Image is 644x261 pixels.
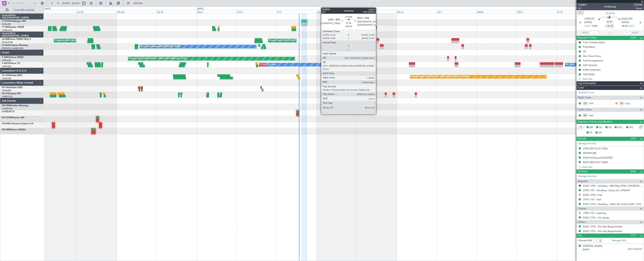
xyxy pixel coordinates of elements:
a: OE-HMRFalcon 2000LX [2,129,26,131]
div: Wed 1 [197,10,237,13]
span: 03:20 [607,20,613,24]
a: EGSS / STN - Pax Visa Requirements [583,230,623,233]
label: Planned PAX [578,239,592,243]
a: F-GPNJFalcon 900EX [2,56,24,58]
div: Fuel Arrangements [583,59,604,62]
a: Schedule Crew [578,91,594,94]
a: VVV [589,102,597,105]
span: OE-FRM [2,105,10,107]
a: 9H-FLYINPhenom 300 [2,117,24,119]
span: 18:20 [622,24,628,28]
a: FCBB/BZV [2,89,12,92]
div: Sun 5 [357,10,397,13]
div: FO [619,101,625,105]
span: Dispatch [578,179,588,184]
div: EGSS ARR SLOT 1820Z [583,161,608,164]
div: Unplanned Maint Roma (Ciampino) [55,38,88,43]
span: CS-JHH [2,74,10,77]
div: Wed 8 [477,10,517,13]
div: Fri 10 [557,10,597,13]
span: EGSS STN [622,17,633,21]
div: Planned Maint [GEOGRAPHIC_DATA] [269,38,304,43]
div: No Crew [268,62,276,67]
div: Fri 3 [277,10,317,13]
a: DMI [589,114,597,117]
div: - [357,65,365,67]
div: Sat 4 [317,10,357,13]
span: Only With Activity [10,9,39,11]
span: Dispatch To-Dos [578,36,596,40]
div: Mon 6 [397,10,437,13]
span: 9H-LPZ [2,92,9,95]
span: D-FEEL [2,111,9,113]
span: (1/1) [631,233,636,237]
a: LFMD/CEQ [2,95,12,98]
div: - [349,65,357,67]
span: Cabin Crew [578,108,592,112]
div: No Crew Antwerp ([GEOGRAPHIC_DATA]) [141,44,181,49]
span: Flight Crew [578,96,591,100]
div: Planned Maint [GEOGRAPHIC_DATA] ([GEOGRAPHIC_DATA]) [411,74,469,80]
span: MF [590,126,593,129]
div: Sun 28 [77,10,117,13]
div: EGSS Parking until [DATE]Z [583,156,613,159]
button: Only With Activity [4,7,40,13]
div: AOG Maint Paris ([GEOGRAPHIC_DATA]) [260,62,298,67]
div: Mon 29 [117,10,157,13]
a: 9H-LPZLegacy 500 [2,92,21,95]
div: GAT Terminal [583,64,597,67]
div: [PERSON_NAME] [583,244,602,248]
span: CR [609,126,612,129]
span: 9H-YAA [2,86,10,89]
span: OO-NSG S [2,123,13,125]
span: [DATE] [622,21,629,24]
div: Underway [604,5,616,9]
a: LFPB/LBG [2,77,11,80]
div: Thu 9 [517,10,557,13]
div: [DATE] [44,7,51,10]
div: LTFM DEP SLOT 1455z [583,147,608,150]
div: Prebriefing [583,45,595,48]
div: Add new [583,165,642,169]
a: CS-JHHGlobal 6000 [2,74,22,77]
span: T7-DYN [2,20,10,22]
span: F-HECD [2,62,10,65]
a: Manage PAX [612,239,626,243]
span: T7-DYN [606,12,615,15]
a: EGSS / STN - Pax Visa Requirements [583,225,623,228]
a: LTFM / IST - Catering [583,211,606,215]
a: LFPB/LBG [2,65,11,68]
div: [DATE] [197,7,203,10]
div: Planned Maint [GEOGRAPHIC_DATA] ([GEOGRAPHIC_DATA]) [129,56,187,61]
a: LFPB/LBG [2,59,11,62]
span: (6/6) [631,169,636,173]
div: EVRA statement [583,68,601,71]
a: T7-EMIHawker 900XP [2,26,24,28]
span: 9H-FLYIN [2,117,12,119]
div: Thu 2 [237,10,277,13]
a: EGSS / STN - Fuel [583,193,602,196]
a: EGSS / STN - Car Access [583,216,610,219]
span: Pax [578,234,582,238]
span: Dispatch Checks and Weather [578,120,613,124]
span: T7DYN [634,3,642,7]
button: UTC [578,11,584,14]
div: DEPARTURE [583,152,597,155]
button: Refresh [125,0,147,6]
div: Crew Transportation [583,41,605,44]
a: EVRA/RIX [2,23,11,26]
a: D-FEELPC12 [2,111,14,113]
a: EGSS / STN - Handling - FBO Riga EVRA / [PERSON_NAME] [583,184,642,187]
span: Services [578,169,587,174]
a: LFMN/NCE [2,29,13,32]
a: EGSS / STN - Handling - Inflite Jet Centre EGSS / STN [583,203,641,206]
span: [DATE] [583,248,589,251]
span: DFC, [618,126,623,129]
a: [PERSON_NAME]/QSA [2,47,23,50]
span: 2/2 [578,7,587,10]
a: Manage Permits [578,142,596,145]
span: Leg Information [578,81,596,86]
span: AC [599,126,603,129]
span: 536851 [578,3,587,7]
a: LX-INBFalcon 900EX EASy II [2,38,31,40]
